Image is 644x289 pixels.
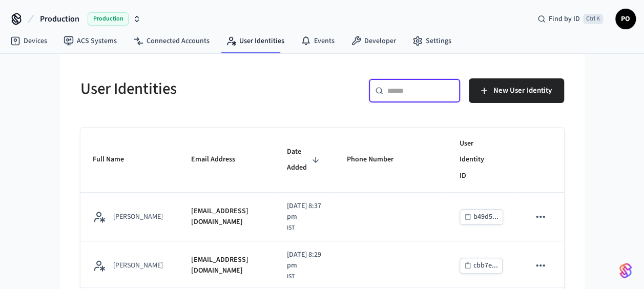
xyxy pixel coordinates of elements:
[493,84,552,97] span: New User Identity
[113,260,163,271] p: [PERSON_NAME]
[529,10,611,28] div: Find by IDCtrl K
[191,206,262,228] p: [EMAIL_ADDRESS][DOMAIN_NAME]
[80,78,316,99] h5: User Identities
[55,32,125,50] a: ACS Systems
[287,250,322,271] span: [DATE] 8:29 pm
[404,32,460,50] a: Settings
[616,10,635,28] span: PO
[619,262,632,279] img: SeamLogoGradient.69752ec5.svg
[218,32,293,50] a: User Identities
[460,136,506,184] span: User Identity ID
[460,209,503,225] button: b49d5...
[125,32,218,50] a: Connected Accounts
[347,152,407,168] span: Phone Number
[287,144,322,176] span: Date Added
[113,212,163,222] p: [PERSON_NAME]
[2,32,55,50] a: Devices
[287,250,322,281] div: Asia/Calcutta
[583,14,603,24] span: Ctrl K
[293,32,343,50] a: Events
[460,258,503,274] button: cbb7e...
[40,13,79,25] span: Production
[549,14,580,24] span: Find by ID
[469,78,564,103] button: New User Identity
[287,223,295,233] span: IST
[343,32,404,50] a: Developer
[473,259,498,272] div: cbb7e...
[287,201,322,222] span: [DATE] 8:37 pm
[93,152,137,168] span: Full Name
[191,255,262,276] p: [EMAIL_ADDRESS][DOMAIN_NAME]
[191,152,248,168] span: Email Address
[88,12,129,26] span: Production
[287,272,295,281] span: IST
[287,201,322,233] div: Asia/Calcutta
[473,211,498,223] div: b49d5...
[615,9,636,29] button: PO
